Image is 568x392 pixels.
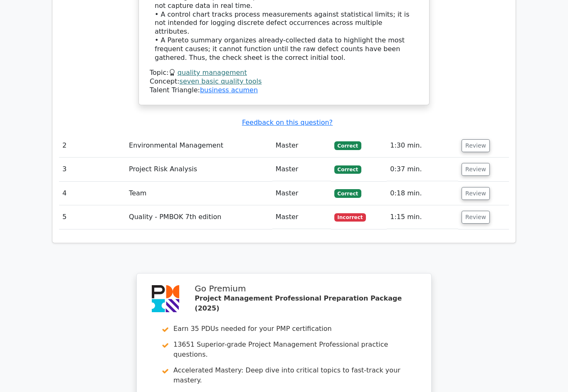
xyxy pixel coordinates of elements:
button: Review [462,163,490,176]
button: Review [462,211,490,224]
span: Incorrect [334,213,366,222]
td: 1:30 min. [387,134,458,158]
td: Project Risk Analysis [126,158,272,181]
td: Master [272,134,331,158]
td: Environmental Management [126,134,272,158]
td: 5 [59,205,126,229]
button: Review [462,139,490,152]
a: seven basic quality tools [180,77,262,85]
a: quality management [178,69,247,76]
td: 3 [59,158,126,181]
div: Concept: [150,77,418,86]
td: Master [272,182,331,205]
div: Topic: [150,69,418,77]
div: Talent Triangle: [150,69,418,94]
td: 1:15 min. [387,205,458,229]
td: 0:18 min. [387,182,458,205]
td: 2 [59,134,126,158]
span: Correct [334,189,361,197]
td: Master [272,205,331,229]
span: Correct [334,141,361,150]
a: business acumen [200,86,258,94]
td: 4 [59,182,126,205]
td: Master [272,158,331,181]
button: Review [462,187,490,200]
a: Feedback on this question? [242,118,333,126]
td: 0:37 min. [387,158,458,181]
span: Correct [334,165,361,174]
td: Team [126,182,272,205]
td: Quality - PMBOK 7th edition [126,205,272,229]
